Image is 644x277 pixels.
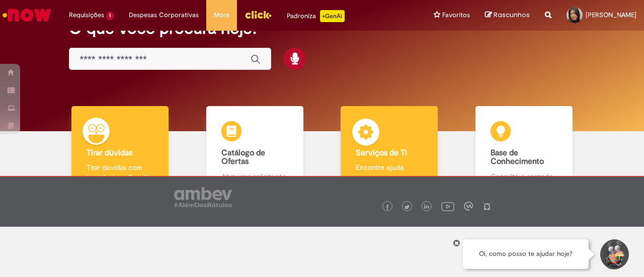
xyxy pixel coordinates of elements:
[87,148,132,158] b: Tirar dúvidas
[214,10,229,20] span: More
[320,10,345,22] p: +GenAi
[69,10,104,20] span: Requisições
[322,106,457,193] a: Serviços de TI Encontre ajuda
[188,106,323,193] a: Catálogo de Ofertas Abra uma solicitação
[221,171,288,181] p: Abra uma solicitação
[356,162,423,172] p: Encontre ajuda
[405,205,410,210] img: logo_footer_twitter.png
[53,106,188,193] a: Tirar dúvidas Tirar dúvidas com Lupi Assist e Gen Ai
[287,10,345,22] div: Padroniza
[482,202,492,211] img: logo_footer_naosei.png
[356,148,407,158] b: Serviços de TI
[1,5,53,25] img: ServiceNow
[245,7,272,22] img: click_logo_yellow_360x200.png
[599,239,629,269] button: Iniciar Conversa de Suporte
[586,11,636,19] span: [PERSON_NAME]
[221,148,265,167] b: Catálogo de Ofertas
[485,11,530,20] a: Rascunhos
[385,205,390,210] img: logo_footer_facebook.png
[494,10,530,20] span: Rascunhos
[442,10,470,20] span: Favoritos
[441,200,454,213] img: logo_footer_youtube.png
[424,204,429,210] img: logo_footer_linkedin.png
[463,239,589,269] div: Oi, como posso te ajudar hoje?
[491,148,544,167] b: Base de Conhecimento
[464,202,473,211] img: logo_footer_workplace.png
[491,171,557,181] p: Consulte e aprenda
[129,10,199,20] span: Despesas Corporativas
[106,12,114,20] span: 1
[174,187,232,207] img: logo_footer_ambev_rotulo_gray.png
[87,162,153,182] p: Tirar dúvidas com Lupi Assist e Gen Ai
[457,106,592,193] a: Base de Conhecimento Consulte e aprenda
[69,20,575,37] h2: O que você procura hoje?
